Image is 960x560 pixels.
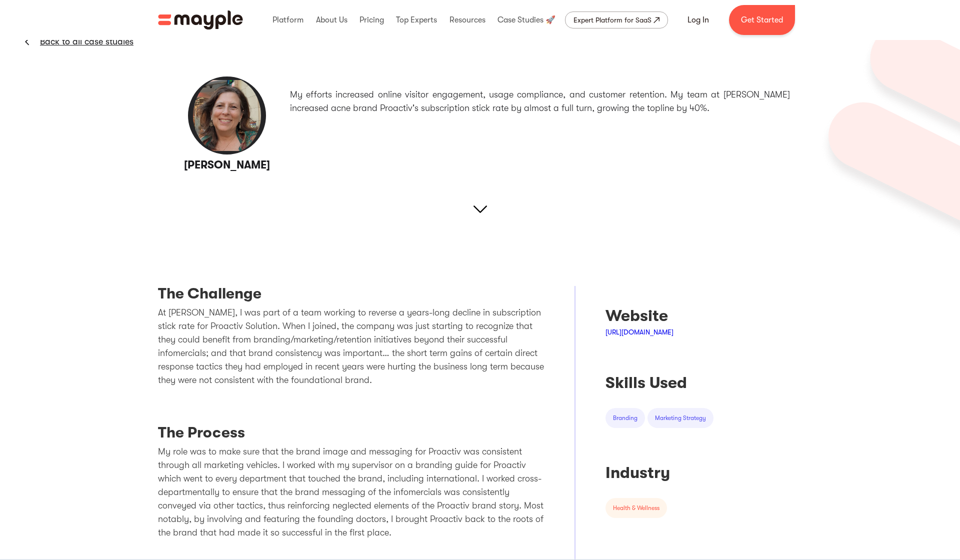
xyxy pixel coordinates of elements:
[187,75,267,155] img: Guthy-Renker
[605,463,713,483] div: Industry
[573,14,651,26] div: Expert Platform for SaaS
[158,10,243,29] img: Mayple logo
[816,15,960,246] img: 627a1993d5cd4f4e4d063358_Group%206190.png
[605,328,673,336] a: [URL][DOMAIN_NAME]
[613,413,637,423] div: branding
[447,4,488,36] div: Resources
[158,425,544,445] h3: The Process
[675,8,721,32] a: Log In
[170,158,284,172] h3: [PERSON_NAME]
[158,286,544,306] h3: The Challenge
[605,306,713,326] div: Website
[357,4,386,36] div: Pricing
[565,11,668,28] a: Expert Platform for SaaS
[40,35,133,47] a: Back to all case studies
[158,445,544,539] p: My role was to make sure that the brand image and messaging for Proactiv was consistent through a...
[270,4,306,36] div: Platform
[605,373,713,393] div: Skills Used
[655,413,706,423] div: marketing strategy
[158,306,544,387] p: At [PERSON_NAME], I was part of a team working to reverse a years-long decline in subscription st...
[393,4,439,36] div: Top Experts
[313,4,350,36] div: About Us
[158,10,243,29] a: home
[729,5,795,35] a: Get Started
[290,88,790,115] p: My efforts increased online visitor engagement, usage compliance, and customer retention. My team...
[613,503,659,513] div: health & wellness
